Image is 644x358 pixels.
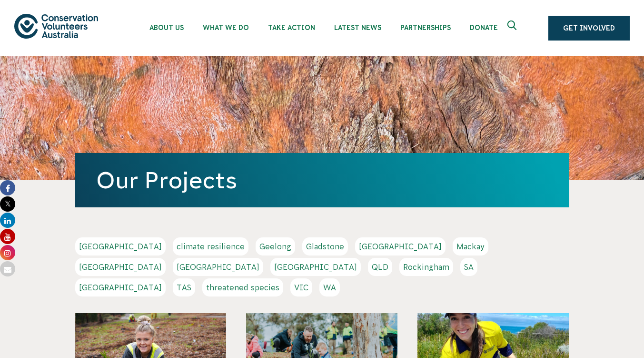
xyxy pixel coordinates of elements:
[256,237,295,256] a: Geelong
[334,24,381,31] span: Latest News
[149,24,184,31] span: About Us
[202,278,283,297] a: threatened species
[203,24,249,31] span: What We Do
[460,258,477,276] a: SA
[290,278,312,297] a: VIC
[173,278,195,297] a: TAS
[399,258,453,276] a: Rockingham
[75,278,166,297] a: [GEOGRAPHIC_DATA]
[75,237,166,256] a: [GEOGRAPHIC_DATA]
[502,17,525,40] button: Expand search box Close search box
[368,258,392,276] a: QLD
[355,237,446,256] a: [GEOGRAPHIC_DATA]
[548,16,630,41] a: Get Involved
[453,237,488,256] a: Mackay
[302,237,348,256] a: Gladstone
[75,258,166,276] a: [GEOGRAPHIC_DATA]
[319,278,340,297] a: WA
[507,20,519,36] span: Expand search box
[270,258,361,276] a: [GEOGRAPHIC_DATA]
[268,24,315,31] span: Take Action
[400,24,451,31] span: Partnerships
[470,24,498,31] span: Donate
[173,258,263,276] a: [GEOGRAPHIC_DATA]
[173,237,248,256] a: climate resilience
[96,167,237,193] a: Our Projects
[14,14,98,38] img: logo.svg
